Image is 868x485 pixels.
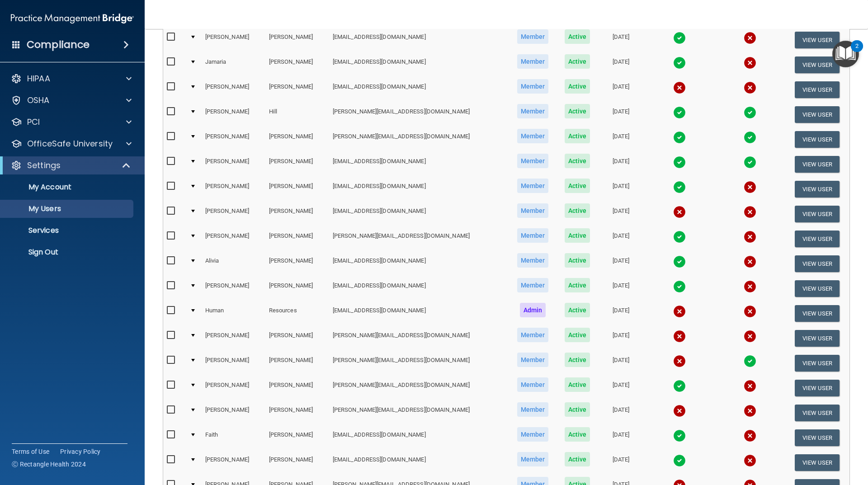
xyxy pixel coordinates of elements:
[744,231,756,243] img: cross.ca9f0e7f.svg
[565,104,590,118] span: Active
[598,102,644,127] td: [DATE]
[11,9,134,28] img: PMB logo
[598,77,644,102] td: [DATE]
[517,79,549,94] span: Member
[598,28,644,52] td: [DATE]
[329,251,509,276] td: [EMAIL_ADDRESS][DOMAIN_NAME]
[329,425,509,450] td: [EMAIL_ADDRESS][DOMAIN_NAME]
[565,353,590,367] span: Active
[565,29,590,44] span: Active
[202,226,265,251] td: [PERSON_NAME]
[265,376,329,400] td: [PERSON_NAME]
[27,117,40,127] p: PCI
[598,177,644,202] td: [DATE]
[598,351,644,376] td: [DATE]
[673,355,686,367] img: cross.ca9f0e7f.svg
[265,425,329,450] td: [PERSON_NAME]
[329,177,509,202] td: [EMAIL_ADDRESS][DOMAIN_NAME]
[598,251,644,276] td: [DATE]
[517,278,549,292] span: Member
[517,353,549,367] span: Member
[202,202,265,226] td: [PERSON_NAME]
[673,454,686,467] img: tick.e7d51cea.svg
[598,52,644,77] td: [DATE]
[795,156,840,173] button: View User
[329,351,509,376] td: [PERSON_NAME][EMAIL_ADDRESS][DOMAIN_NAME]
[517,228,549,243] span: Member
[673,181,686,193] img: tick.e7d51cea.svg
[565,452,590,466] span: Active
[265,127,329,152] td: [PERSON_NAME]
[517,179,549,193] span: Member
[11,117,132,127] a: PCI
[329,301,509,326] td: [EMAIL_ADDRESS][DOMAIN_NAME]
[329,127,509,152] td: [PERSON_NAME][EMAIL_ADDRESS][DOMAIN_NAME]
[744,206,756,218] img: cross.ca9f0e7f.svg
[202,351,265,376] td: [PERSON_NAME]
[517,29,549,44] span: Member
[565,377,590,392] span: Active
[265,28,329,52] td: [PERSON_NAME]
[329,450,509,475] td: [EMAIL_ADDRESS][DOMAIN_NAME]
[744,330,756,343] img: cross.ca9f0e7f.svg
[265,52,329,77] td: [PERSON_NAME]
[265,450,329,475] td: [PERSON_NAME]
[673,106,686,119] img: tick.e7d51cea.svg
[329,276,509,301] td: [EMAIL_ADDRESS][DOMAIN_NAME]
[329,326,509,351] td: [PERSON_NAME][EMAIL_ADDRESS][DOMAIN_NAME]
[517,452,549,466] span: Member
[6,183,129,192] p: My Account
[202,326,265,351] td: [PERSON_NAME]
[565,154,590,168] span: Active
[744,156,756,169] img: tick.e7d51cea.svg
[744,355,756,367] img: tick.e7d51cea.svg
[565,228,590,243] span: Active
[565,402,590,417] span: Active
[598,425,644,450] td: [DATE]
[517,203,549,218] span: Member
[60,447,101,456] a: Privacy Policy
[744,57,756,69] img: cross.ca9f0e7f.svg
[565,79,590,94] span: Active
[795,380,840,396] button: View User
[598,152,644,177] td: [DATE]
[744,280,756,293] img: cross.ca9f0e7f.svg
[517,129,549,143] span: Member
[329,52,509,77] td: [EMAIL_ADDRESS][DOMAIN_NAME]
[598,376,644,400] td: [DATE]
[329,226,509,251] td: [PERSON_NAME][EMAIL_ADDRESS][DOMAIN_NAME]
[744,181,756,193] img: cross.ca9f0e7f.svg
[6,226,129,235] p: Services
[202,102,265,127] td: [PERSON_NAME]
[565,278,590,292] span: Active
[202,400,265,425] td: [PERSON_NAME]
[744,380,756,392] img: cross.ca9f0e7f.svg
[795,405,840,421] button: View User
[673,305,686,318] img: cross.ca9f0e7f.svg
[832,41,859,67] button: Open Resource Center, 2 new notifications
[673,206,686,218] img: cross.ca9f0e7f.svg
[517,377,549,392] span: Member
[520,303,546,317] span: Admin
[202,127,265,152] td: [PERSON_NAME]
[795,255,840,272] button: View User
[265,77,329,102] td: [PERSON_NAME]
[673,131,686,144] img: tick.e7d51cea.svg
[202,251,265,276] td: Alivia
[598,276,644,301] td: [DATE]
[27,38,90,51] h4: Compliance
[565,203,590,218] span: Active
[329,77,509,102] td: [EMAIL_ADDRESS][DOMAIN_NAME]
[6,248,129,257] p: Sign Out
[795,355,840,372] button: View User
[517,104,549,118] span: Member
[565,253,590,268] span: Active
[565,303,590,317] span: Active
[744,305,756,318] img: cross.ca9f0e7f.svg
[673,429,686,442] img: tick.e7d51cea.svg
[744,106,756,119] img: tick.e7d51cea.svg
[795,454,840,471] button: View User
[202,301,265,326] td: Human
[265,400,329,425] td: [PERSON_NAME]
[565,129,590,143] span: Active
